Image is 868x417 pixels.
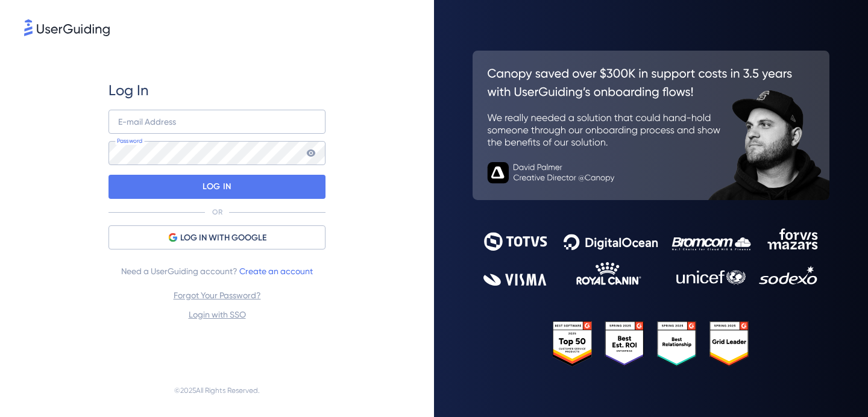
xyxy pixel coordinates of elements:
[108,81,149,100] span: Log In
[473,51,829,200] img: 26c0aa7c25a843aed4baddd2b5e0fa68.svg
[174,383,260,398] span: © 2025 All Rights Reserved.
[483,228,819,286] img: 9302ce2ac39453076f5bc0f2f2ca889b.svg
[121,264,313,278] span: Need a UserGuiding account?
[180,231,266,245] span: LOG IN WITH GOOGLE
[24,19,110,36] img: 8faab4ba6bc7696a72372aa768b0286c.svg
[239,266,313,276] a: Create an account
[203,177,231,196] p: LOG IN
[553,321,749,366] img: 25303e33045975176eb484905ab012ff.svg
[189,310,246,319] a: Login with SSO
[174,290,261,300] a: Forgot Your Password?
[108,110,325,134] input: example@company.com
[212,207,222,217] p: OR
